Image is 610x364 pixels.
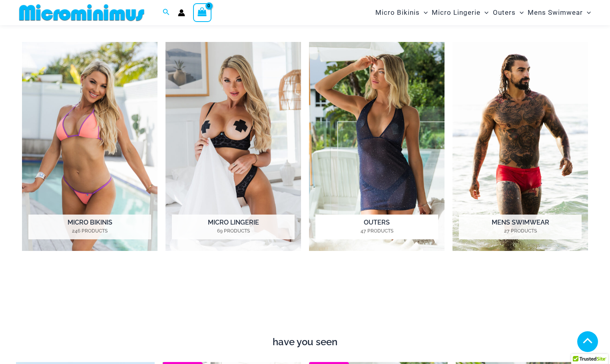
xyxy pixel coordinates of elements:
[453,42,588,251] a: Visit product category Mens Swimwear
[309,42,445,251] img: Outers
[172,215,295,239] h2: Micro Lingerie
[430,2,490,23] a: Micro LingerieMenu ToggleMenu Toggle
[28,227,151,235] mark: 246 Products
[165,42,301,251] img: Micro Lingerie
[480,2,488,23] span: Menu Toggle
[193,3,211,22] a: View Shopping Cart, empty
[22,272,588,332] iframe: TrustedSite Certified
[516,2,524,23] span: Menu Toggle
[16,4,148,22] img: MM SHOP LOGO FLAT
[165,42,301,251] a: Visit product category Micro Lingerie
[22,42,157,251] a: Visit product category Micro Bikinis
[375,2,420,23] span: Micro Bikinis
[315,227,438,235] mark: 47 Products
[16,336,594,348] h4: have you seen
[163,8,170,18] a: Search icon link
[28,215,151,239] h2: Micro Bikinis
[178,9,185,16] a: Account icon link
[172,227,295,235] mark: 69 Products
[491,2,526,23] a: OutersMenu ToggleMenu Toggle
[22,42,157,251] img: Micro Bikinis
[528,2,583,23] span: Mens Swimwear
[459,227,582,235] mark: 27 Products
[309,42,445,251] a: Visit product category Outers
[432,2,480,23] span: Micro Lingerie
[493,2,516,23] span: Outers
[420,2,428,23] span: Menu Toggle
[373,2,430,23] a: Micro BikinisMenu ToggleMenu Toggle
[526,2,593,23] a: Mens SwimwearMenu ToggleMenu Toggle
[315,215,438,239] h2: Outers
[453,42,588,251] img: Mens Swimwear
[372,1,594,24] nav: Site Navigation
[583,2,591,23] span: Menu Toggle
[459,215,582,239] h2: Mens Swimwear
